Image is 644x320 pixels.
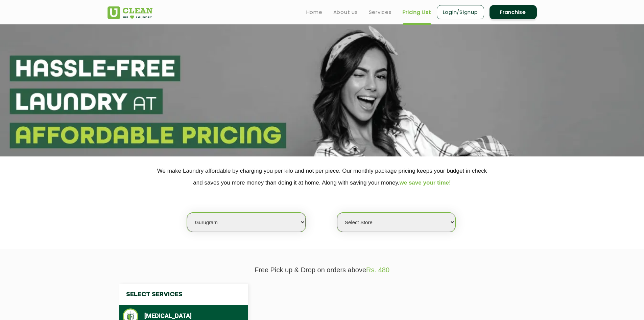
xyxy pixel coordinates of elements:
[403,8,431,16] a: Pricing List
[490,5,537,19] a: Franchise
[108,266,537,274] p: Free Pick up & Drop on orders above
[400,179,451,186] span: we save your time!
[108,6,152,19] img: UClean Laundry and Dry Cleaning
[333,8,358,16] a: About us
[366,266,389,274] span: Rs. 480
[108,165,537,189] p: We make Laundry affordable by charging you per kilo and not per piece. Our monthly package pricin...
[369,8,392,16] a: Services
[306,8,323,16] a: Home
[437,5,484,19] a: Login/Signup
[119,284,248,305] h4: Select Services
